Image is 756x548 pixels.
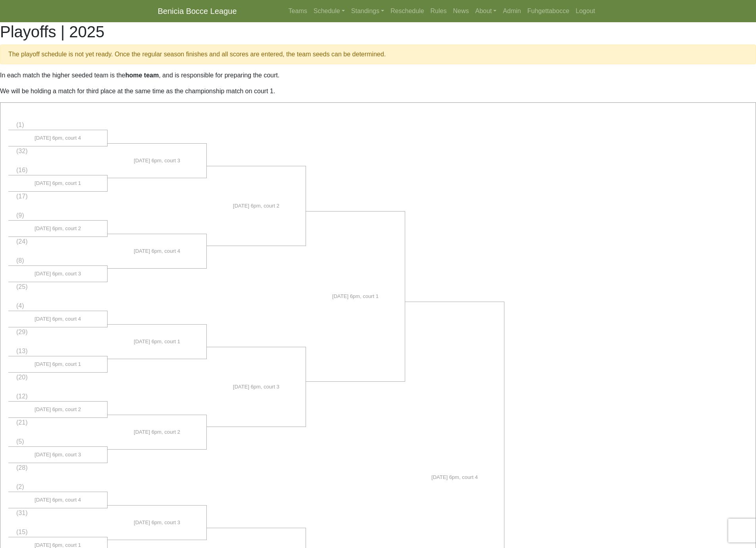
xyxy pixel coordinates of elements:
span: (9) [16,212,24,219]
span: [DATE] 6pm, court 2 [233,202,279,210]
span: (4) [16,302,24,309]
a: Admin [500,3,524,19]
a: Teams [285,3,310,19]
span: (8) [16,257,24,264]
span: (12) [16,393,27,400]
a: Logout [573,3,598,19]
span: [DATE] 6pm, court 4 [35,496,81,504]
span: [DATE] 6pm, court 4 [431,473,478,481]
a: Standings [348,3,387,19]
span: [DATE] 6pm, court 1 [35,179,81,187]
span: [DATE] 6pm, court 4 [134,247,180,255]
a: About [472,3,500,19]
span: (25) [16,283,27,290]
span: [DATE] 6pm, court 3 [35,270,81,278]
a: Benicia Bocce League [158,3,237,19]
span: [DATE] 6pm, court 2 [35,225,81,233]
span: [DATE] 6pm, court 3 [35,451,81,459]
span: (24) [16,238,27,245]
a: Reschedule [387,3,427,19]
span: [DATE] 6pm, court 4 [35,315,81,323]
span: [DATE] 6pm, court 1 [35,360,81,368]
span: (32) [16,148,27,154]
span: (20) [16,374,27,381]
span: (15) [16,529,27,535]
a: Schedule [310,3,348,19]
span: (17) [16,193,27,200]
span: [DATE] 6pm, court 3 [134,157,180,165]
a: Fuhgettabocce [524,3,573,19]
span: [DATE] 6pm, court 2 [134,428,180,436]
span: (5) [16,438,24,445]
span: (31) [16,510,27,516]
span: (1) [16,121,24,128]
span: (21) [16,419,27,426]
span: (16) [16,167,27,173]
span: (29) [16,329,27,335]
span: [DATE] 6pm, court 1 [134,338,180,346]
span: [DATE] 6pm, court 2 [35,406,81,413]
span: (2) [16,483,24,490]
a: Rules [427,3,450,19]
span: [DATE] 6pm, court 3 [134,519,180,527]
span: (28) [16,464,27,471]
span: [DATE] 6pm, court 3 [233,383,279,391]
span: [DATE] 6pm, court 4 [35,134,81,142]
span: [DATE] 6pm, court 1 [332,292,379,300]
strong: home team [125,72,159,79]
a: News [450,3,472,19]
span: (13) [16,348,27,354]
